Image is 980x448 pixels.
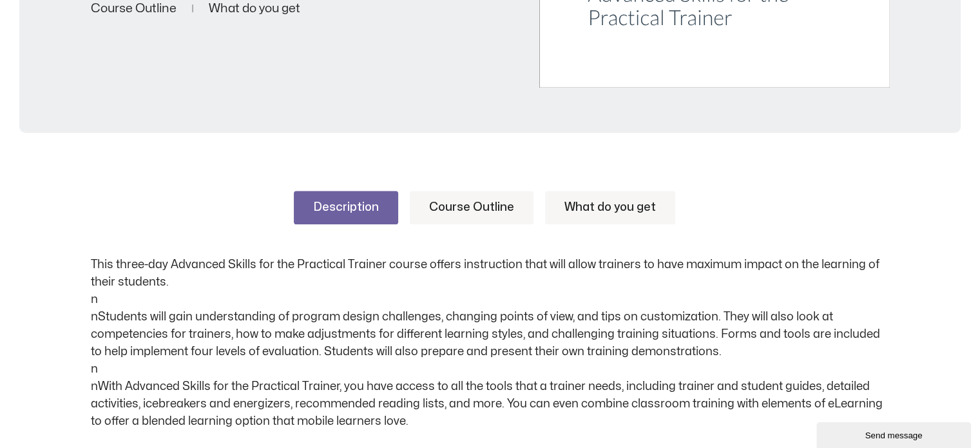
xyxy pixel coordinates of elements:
a: What do you get [209,3,300,15]
a: Course Outline [410,191,533,224]
iframe: chat widget [816,420,974,448]
a: Description [294,191,398,224]
p: This three-day Advanced Skills for the Practical Trainer course offers instruction that will allo... [91,256,890,430]
a: Course Outline [91,3,177,15]
a: What do you get [545,191,675,224]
